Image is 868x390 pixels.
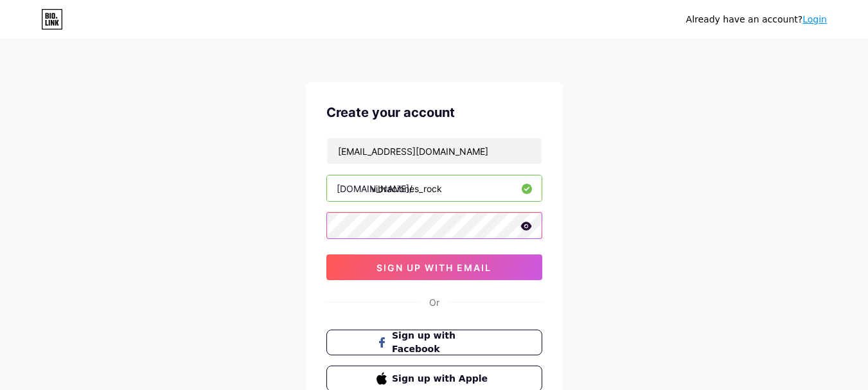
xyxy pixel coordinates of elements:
input: Email [327,138,542,164]
span: Sign up with Facebook [392,329,492,356]
div: Already have an account? [686,13,827,26]
input: username [327,175,542,201]
button: Sign up with Facebook [326,330,542,355]
div: Or [429,296,439,309]
span: sign up with email [376,262,492,273]
a: Login [802,14,827,24]
button: sign up with email [326,254,542,280]
div: Create your account [326,103,542,122]
div: [DOMAIN_NAME]/ [337,182,412,195]
span: Sign up with Apple [392,372,492,386]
